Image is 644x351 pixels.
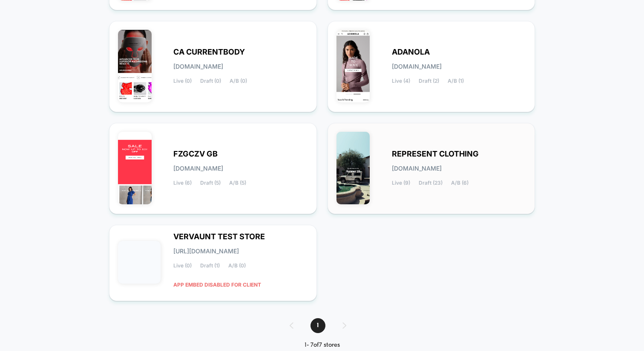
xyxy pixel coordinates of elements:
[281,342,363,349] div: 1 - 7 of 7 stores
[118,241,161,284] img: VERVAUNT_TEST_STORE
[392,165,442,171] span: [DOMAIN_NAME]
[336,30,370,102] img: ADANOLA
[173,49,245,55] span: CA CURRENTBODY
[310,318,325,333] span: 1
[392,49,430,55] span: ADANOLA
[228,263,246,269] span: A/B (0)
[173,78,192,84] span: Live (0)
[173,151,218,157] span: FZGCZV GB
[173,248,239,254] span: [URL][DOMAIN_NAME]
[392,151,479,157] span: REPRESENT CLOTHING
[448,78,464,84] span: A/B (1)
[230,78,247,84] span: A/B (0)
[392,64,442,70] span: [DOMAIN_NAME]
[200,263,220,269] span: Draft (1)
[118,30,152,102] img: CA_CURRENTBODY
[392,180,410,186] span: Live (9)
[229,180,246,186] span: A/B (5)
[173,263,192,269] span: Live (0)
[173,234,265,240] span: VERVAUNT TEST STORE
[419,78,439,84] span: Draft (2)
[451,180,469,186] span: A/B (6)
[173,165,223,171] span: [DOMAIN_NAME]
[336,132,370,204] img: REPRESENT_CLOTHING
[173,277,261,292] span: APP EMBED DISABLED FOR CLIENT
[392,78,410,84] span: Live (4)
[200,78,221,84] span: Draft (0)
[200,180,221,186] span: Draft (5)
[173,180,192,186] span: Live (6)
[118,132,152,204] img: FZGCZV_GB
[173,64,223,70] span: [DOMAIN_NAME]
[419,180,443,186] span: Draft (23)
